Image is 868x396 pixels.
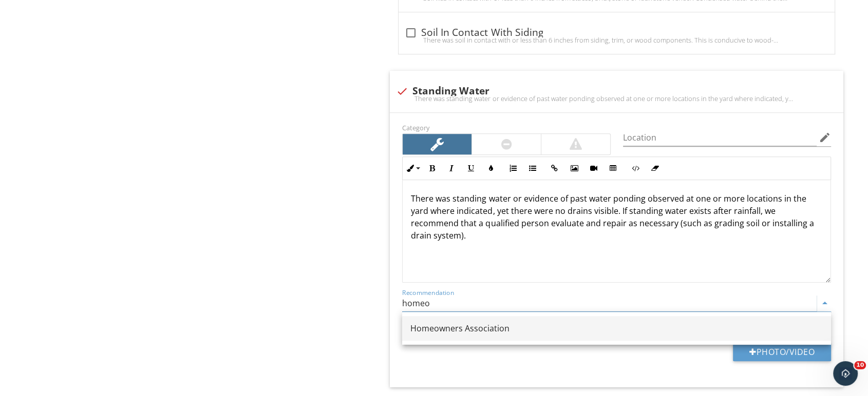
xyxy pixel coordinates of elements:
[623,129,817,146] input: Location
[411,192,822,242] p: There was standing water or evidence of past water ponding observed at one or more locations in t...
[544,159,564,178] button: Insert Link (Ctrl+K)
[522,159,542,178] button: Unordered List
[442,159,461,178] button: Italic (Ctrl+I)
[733,343,831,361] button: Photo/Video
[819,131,831,144] i: edit
[625,159,645,178] button: Code View
[503,159,522,178] button: Ordered List
[564,159,583,178] button: Insert Image (Ctrl+P)
[481,159,500,178] button: Colors
[410,322,823,334] div: Homeowners Association
[833,361,858,386] iframe: Intercom live chat
[819,297,831,309] i: arrow_drop_down
[645,159,664,178] button: Clear Formatting
[854,361,866,369] span: 10
[405,36,828,44] div: There was soil in contact with or less than 6 inches from siding, trim, or wood components. This ...
[402,123,429,132] label: Category
[396,94,837,103] div: There was standing water or evidence of past water ponding observed at one or more locations in t...
[402,295,817,312] input: Recommendation
[461,159,481,178] button: Underline (Ctrl+U)
[583,159,603,178] button: Insert Video
[603,159,622,178] button: Insert Table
